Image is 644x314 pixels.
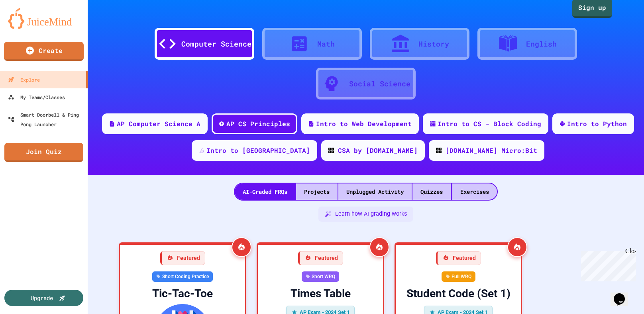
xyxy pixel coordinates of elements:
[442,271,475,282] div: Full WRQ
[302,271,339,282] div: Short WRQ
[8,8,80,29] img: logo-orange.svg
[8,75,40,84] div: Explore
[578,248,636,281] iframe: chat widget
[446,146,537,155] div: [DOMAIN_NAME] Micro:Bit
[412,183,451,200] div: Quizzes
[611,282,636,306] iframe: chat widget
[126,287,239,301] div: Tic-Tac-Toe
[152,271,213,282] div: Short Coding Practice
[338,183,412,200] div: Unplugged Activity
[526,39,557,49] div: English
[8,92,65,102] div: My Teams/Classes
[567,119,627,129] div: Intro to Python
[117,119,200,129] div: AP Computer Science A
[436,148,442,153] img: CODE_logo_RGB.png
[3,3,55,51] div: Chat with us now!Close
[338,146,418,155] div: CSA by [DOMAIN_NAME]
[452,183,497,200] div: Exercises
[436,251,481,265] div: Featured
[298,251,343,265] div: Featured
[316,119,412,129] div: Intro to Web Development
[296,183,338,200] div: Projects
[226,119,290,129] div: AP CS Principles
[335,210,407,218] span: Learn how AI grading works
[206,146,310,155] div: Intro to [GEOGRAPHIC_DATA]
[31,294,53,302] div: Upgrade
[349,78,410,89] div: Social Science
[8,110,84,129] div: Smart Doorbell & Ping Pong Launcher
[418,39,449,49] div: History
[402,287,514,301] div: Student Code (Set 1)
[317,39,335,49] div: Math
[181,39,251,49] div: Computer Science
[160,251,205,265] div: Featured
[235,183,295,200] div: AI-Graded FRQs
[264,287,377,301] div: Times Table
[4,143,83,162] a: Join Quiz
[4,42,84,61] a: Create
[438,119,541,129] div: Intro to CS - Block Coding
[328,148,334,153] img: CODE_logo_RGB.png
